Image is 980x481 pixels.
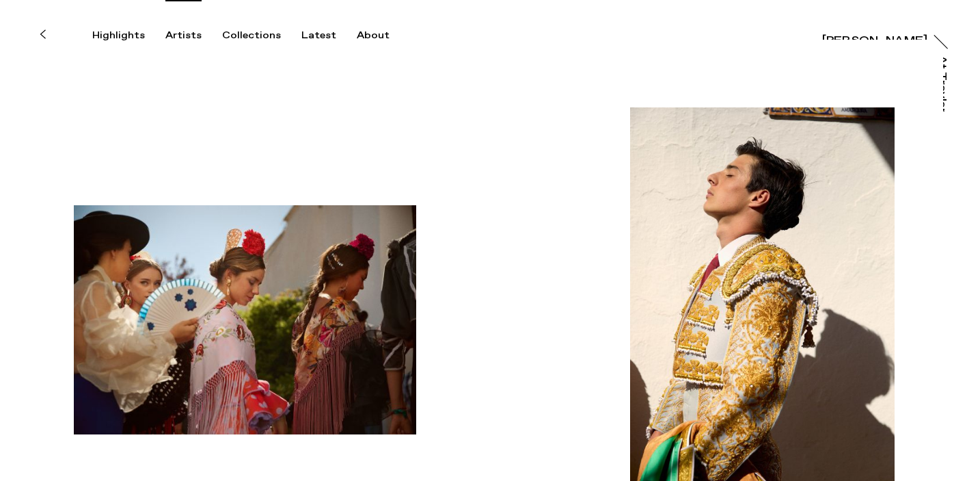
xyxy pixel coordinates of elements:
button: Artists [165,29,222,42]
button: About [357,29,410,42]
button: Collections [222,29,301,42]
button: Highlights [92,29,165,42]
div: Artists [165,29,202,42]
div: Latest [301,29,336,42]
div: About [357,29,390,42]
button: Latest [301,29,357,42]
div: Highlights [92,29,145,42]
div: Collections [222,29,281,42]
div: At Trayler [936,55,947,114]
a: At Trayler [943,55,957,112]
a: [PERSON_NAME] [822,26,927,40]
